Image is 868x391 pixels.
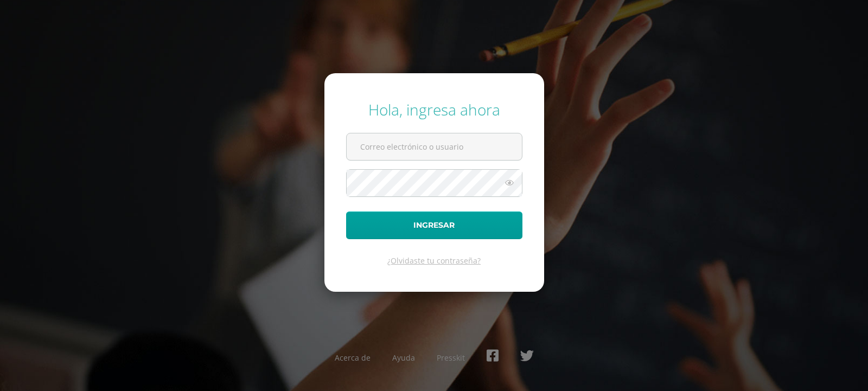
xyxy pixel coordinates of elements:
a: Presskit [437,352,465,363]
button: Ingresar [346,211,522,239]
div: Hola, ingresa ahora [346,99,522,120]
a: Ayuda [392,352,415,363]
a: Acerca de [335,352,371,363]
input: Correo electrónico o usuario [347,133,522,160]
a: ¿Olvidaste tu contraseña? [387,255,481,266]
